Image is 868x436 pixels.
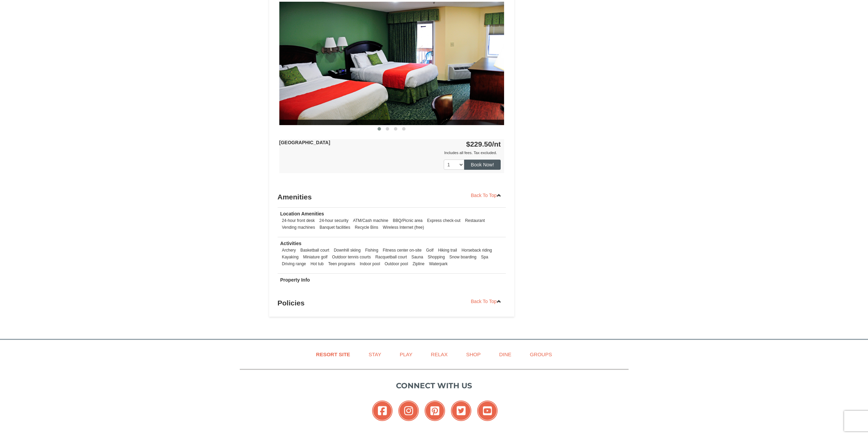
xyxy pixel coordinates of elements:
li: Banquet facilities [318,224,352,231]
p: Connect with us [240,380,629,391]
li: Basketball court [299,247,331,254]
li: Horseback riding [460,247,494,254]
strong: Activities [280,241,301,246]
strong: Property Info [280,277,310,283]
li: Archery [280,247,298,254]
li: Fishing [364,247,380,254]
li: Waterpark [427,260,449,267]
li: Hot tub [309,260,325,267]
li: Wireless Internet (free) [381,224,426,231]
li: Express check-out [425,217,462,224]
h3: Policies [278,296,506,310]
a: Groups [521,347,560,362]
li: Miniature golf [301,254,329,260]
a: Resort Site [308,347,359,362]
h3: Amenities [278,190,506,204]
li: Restaurant [463,217,486,224]
span: /nt [492,140,501,148]
li: Outdoor pool [383,260,410,267]
strong: Location Amenities [280,211,324,216]
li: Indoor pool [358,260,382,267]
a: Back To Top [467,296,506,306]
li: Driving range [280,260,308,267]
a: Relax [422,347,456,362]
li: Recycle Bins [353,224,380,231]
li: 24-hour front desk [280,217,317,224]
strong: [GEOGRAPHIC_DATA] [279,140,330,145]
div: Includes all fees. Tax excluded. [279,149,501,156]
a: Play [391,347,421,362]
li: ATM/Cash machine [351,217,390,224]
img: 18876286-41-233aa5f3.jpg [279,2,504,125]
strong: $229.50 [466,140,501,148]
li: Zipline [411,260,426,267]
a: Stay [360,347,390,362]
li: Spa [479,254,490,260]
li: Downhill skiing [332,247,363,254]
li: Fitness center on-site [381,247,423,254]
li: Sauna [410,254,425,260]
li: Outdoor tennis courts [330,254,372,260]
li: Shopping [426,254,446,260]
li: Teen programs [326,260,357,267]
li: Golf [424,247,435,254]
li: Snow boarding [448,254,478,260]
li: Racquetball court [373,254,409,260]
li: Vending machines [280,224,317,231]
a: Back To Top [467,190,506,200]
li: 24-hour security [318,217,350,224]
li: Kayaking [280,254,300,260]
li: Hiking trail [436,247,459,254]
a: Dine [490,347,520,362]
li: BBQ/Picnic area [391,217,424,224]
a: Shop [458,347,489,362]
button: Book Now! [464,160,501,170]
